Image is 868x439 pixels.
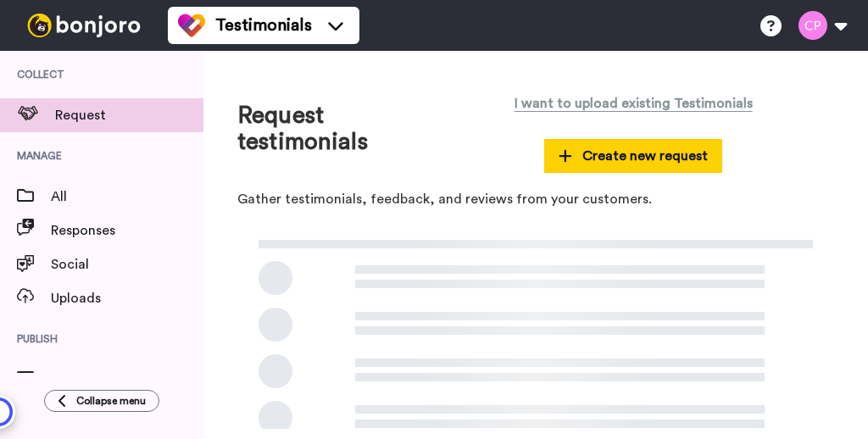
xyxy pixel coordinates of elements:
[502,85,765,122] button: I want to upload existing Testimonials
[237,103,432,155] h1: Request testimonials
[51,288,203,308] span: Uploads
[76,394,146,408] span: Collapse menu
[44,390,159,412] button: Collapse menu
[20,14,147,37] img: bj-logo-header-white.svg
[51,370,203,390] span: Embeds
[55,105,203,125] span: Request
[51,186,203,207] span: All
[515,93,753,114] span: I want to upload existing Testimonials
[178,12,205,39] img: tm-color.svg
[51,254,203,275] span: Social
[215,14,312,37] span: Testimonials
[544,139,722,173] button: Create new request
[51,220,203,241] span: Responses
[559,146,708,166] span: Create new request
[237,190,834,209] p: Gather testimonials, feedback, and reviews from your customers.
